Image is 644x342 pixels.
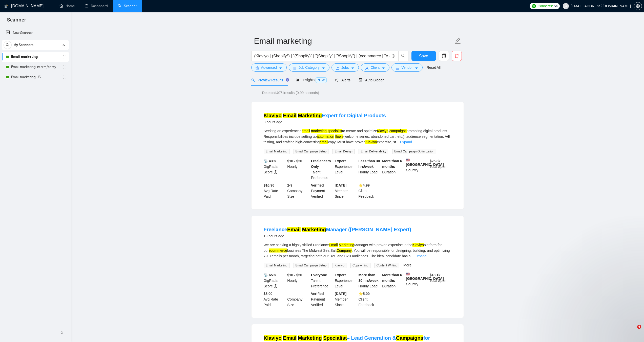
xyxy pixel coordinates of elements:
b: Freelancers Only [311,159,331,169]
a: More... [403,263,414,267]
b: Less than 30 hrs/week [359,159,380,169]
span: info-circle [274,284,277,288]
b: [GEOGRAPHIC_DATA] [406,158,444,167]
span: Klaviyo [333,263,346,268]
mark: Email [329,243,338,247]
span: user [365,66,369,70]
div: 19 hours ago [264,233,411,239]
button: copy [439,51,449,61]
mark: Email [287,227,301,232]
span: caret-down [415,66,418,70]
b: Everyone [311,273,327,277]
img: 🇺🇸 [406,158,410,162]
img: logo [4,2,8,10]
button: barsJob Categorycaret-down [289,63,329,72]
b: $ 18.1k [430,273,441,277]
div: Experience Level [334,158,358,180]
span: Email Marketing [264,263,289,268]
div: Hourly Load [358,272,381,289]
mark: Klaviyo [365,140,377,144]
mark: automation [317,134,334,139]
div: We are seeking a highly skilled Freelance Manager with proven expertise in the platform for our b... [264,242,451,259]
span: caret-down [351,66,355,70]
div: Payment Verified [310,291,334,308]
div: Client Feedback [358,291,381,308]
mark: Klaviyo [412,243,424,247]
span: folder [336,66,339,70]
mark: Marketing [339,243,354,247]
span: bars [293,66,297,70]
div: Tooltip anchor [285,78,290,82]
li: My Scanners [2,40,69,82]
span: Email Campaign Setup [294,263,329,268]
b: [GEOGRAPHIC_DATA] [406,272,444,281]
button: delete [452,51,462,61]
span: Connects: [537,3,553,9]
img: 🇺🇸 [406,272,410,276]
b: $ 25.8k [430,159,441,163]
b: 📡 65% [264,273,276,277]
mark: Specialist [323,335,347,341]
mark: email [302,129,310,133]
div: 3 hours ago [264,119,386,125]
span: Email Campaign Setup [294,149,329,154]
span: area-chart [296,78,299,82]
span: info-circle [392,54,395,58]
li: New Scanner [2,28,69,38]
span: setting [256,66,259,70]
mark: Marketing [298,335,322,341]
mark: Klaviyo [377,129,388,133]
a: searchScanner [118,4,137,8]
a: setting [634,4,642,8]
div: Hourly [286,272,310,289]
span: user [564,4,568,8]
a: homeHome [59,4,75,8]
button: Save [411,51,436,61]
mark: Klaviyo [264,113,282,118]
b: More than 30 hrs/week [359,273,379,283]
button: search [4,41,12,49]
span: idcard [396,66,399,70]
div: Member Since [334,183,358,199]
div: Total Spent [429,158,452,180]
mark: flows [335,134,343,139]
span: search [399,54,408,58]
mark: specialist [327,129,342,133]
b: $5.00 [264,292,273,296]
mark: marketing [311,129,326,133]
span: copy [439,54,449,58]
div: GigRadar Score [263,272,286,289]
b: $10 - $20 [287,159,302,163]
b: ⭐️ 4.99 [359,183,370,187]
button: folderJobscaret-down [331,63,359,72]
div: Country [405,272,429,289]
b: More than 6 months [382,273,402,283]
span: Detected 4071 results (0.99 seconds) [259,90,323,96]
span: Email Campaign Optimization [392,149,436,154]
button: setting [634,2,642,10]
div: Duration [381,272,405,289]
span: caret-down [382,66,385,70]
b: [DATE] [335,183,346,187]
div: Hourly [286,158,310,180]
b: 2-9 [287,183,292,187]
a: Email marketing [11,52,59,62]
span: Insights [296,78,327,82]
span: holder [62,75,66,79]
span: Client [371,65,380,70]
a: Expand [414,254,426,258]
div: GigRadar Score [263,158,286,180]
span: Auto Bidder [359,78,384,82]
a: Reset All [427,65,441,70]
b: [DATE] [335,292,346,296]
img: upwork-logo.png [532,4,536,8]
mark: Marketing [298,113,322,118]
span: Preview Results [251,78,288,82]
b: More than 6 months [382,159,402,169]
span: Vendor [401,65,412,70]
a: New Scanner [6,28,65,38]
mark: Klaviyo [264,335,282,341]
b: Expert [335,273,346,277]
a: FreelanceEmail MarketingManager ([PERSON_NAME] Expert) [264,227,411,232]
b: Verified [311,183,324,187]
